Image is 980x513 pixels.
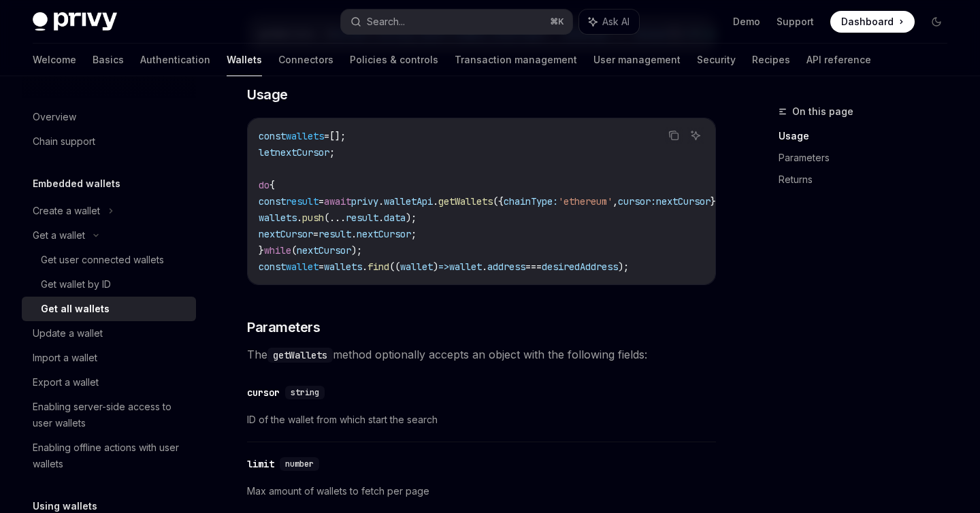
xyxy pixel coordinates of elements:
[33,374,99,391] div: Export a wallet
[275,146,329,159] span: nextCursor
[438,261,449,273] span: =>
[487,261,525,273] span: address
[324,130,329,142] span: =
[93,44,124,76] a: Basics
[22,105,196,129] a: Overview
[341,10,572,34] button: Search...⌘K
[22,395,196,435] a: Enabling server-side access to user wallets
[406,212,416,224] span: );
[362,261,367,273] span: .
[33,203,100,219] div: Create a wallet
[779,169,958,191] a: Returns
[926,11,947,33] button: Toggle dark mode
[302,212,324,224] span: push
[697,44,736,76] a: Security
[247,412,716,428] span: ID of the wallet from which start the search
[318,195,324,208] span: =
[433,195,438,208] span: .
[33,12,117,31] img: dark logo
[579,10,639,34] button: Ask AI
[41,301,110,317] div: Get all wallets
[687,127,704,144] button: Ask AI
[286,261,318,273] span: wallet
[33,133,95,150] div: Chain support
[384,195,433,208] span: walletApi
[318,228,351,240] span: result
[525,261,542,273] span: ===
[779,125,958,147] a: Usage
[247,386,280,399] div: cursor
[247,483,716,499] span: Max amount of wallets to fetch per page
[259,146,275,159] span: let
[247,85,288,104] span: Usage
[433,261,438,273] span: )
[367,14,405,30] div: Search...
[259,228,313,240] span: nextCursor
[656,195,710,208] span: nextCursor
[830,11,915,33] a: Dashboard
[267,348,333,363] code: getWallets
[324,261,362,273] span: wallets
[550,16,564,27] span: ⌘ K
[278,44,333,76] a: Connectors
[313,228,318,240] span: =
[378,212,384,224] span: .
[297,244,351,256] span: nextCursor
[33,440,188,472] div: Enabling offline actions with user wallets
[264,244,291,256] span: while
[482,261,487,273] span: .
[33,399,188,431] div: Enabling server-side access to user wallets
[285,459,314,469] span: number
[41,276,111,293] div: Get wallet by ID
[841,15,894,29] span: Dashboard
[329,130,346,142] span: [];
[777,15,814,29] a: Support
[779,147,958,169] a: Parameters
[259,244,264,256] span: }
[286,130,324,142] span: wallets
[22,297,196,321] a: Get all wallets
[22,321,196,346] a: Update a wallet
[22,370,196,395] a: Export a wallet
[33,350,97,366] div: Import a wallet
[247,318,320,337] span: Parameters
[504,195,558,208] span: chainType:
[259,195,286,208] span: const
[806,44,871,76] a: API reference
[350,44,438,76] a: Policies & controls
[357,228,411,240] span: nextCursor
[493,195,504,208] span: ({
[33,325,103,342] div: Update a wallet
[329,146,335,159] span: ;
[33,176,120,192] h5: Embedded wallets
[752,44,790,76] a: Recipes
[33,44,76,76] a: Welcome
[351,228,357,240] span: .
[22,435,196,476] a: Enabling offline actions with user wallets
[291,387,319,398] span: string
[297,212,302,224] span: .
[665,127,683,144] button: Copy the contents from the code block
[22,272,196,297] a: Get wallet by ID
[33,109,76,125] div: Overview
[33,227,85,244] div: Get a wallet
[411,228,416,240] span: ;
[227,44,262,76] a: Wallets
[269,179,275,191] span: {
[259,179,269,191] span: do
[593,44,681,76] a: User management
[291,244,297,256] span: (
[792,103,853,120] span: On this page
[351,244,362,256] span: );
[351,195,378,208] span: privy
[618,261,629,273] span: );
[286,195,318,208] span: result
[455,44,577,76] a: Transaction management
[140,44,210,76] a: Authentication
[384,212,406,224] span: data
[247,345,716,364] span: The method optionally accepts an object with the following fields:
[389,261,400,273] span: ((
[324,195,351,208] span: await
[259,212,297,224] span: wallets
[22,248,196,272] a: Get user connected wallets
